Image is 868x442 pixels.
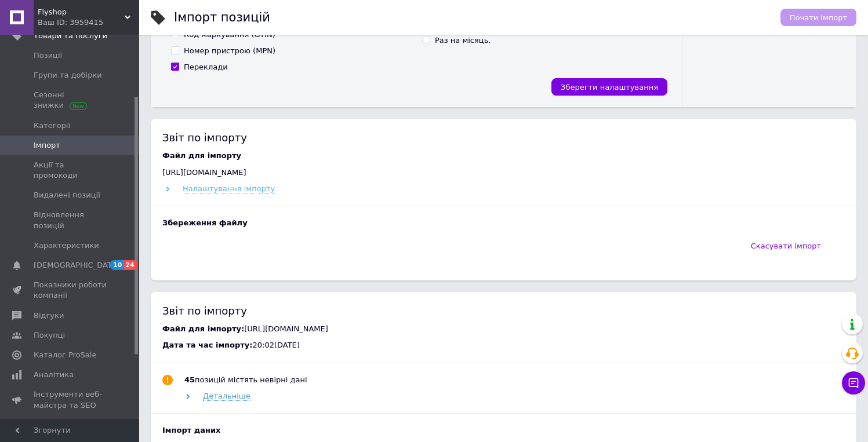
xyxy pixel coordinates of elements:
span: [URL][DOMAIN_NAME] [162,168,246,177]
span: Акції та промокоди [34,160,107,181]
span: Скасувати імпорт [751,242,821,250]
span: [DEMOGRAPHIC_DATA] [34,260,119,271]
span: Зберегти налаштування [561,83,658,92]
span: 20:02[DATE] [252,341,299,349]
div: Звіт по імпорту [162,304,845,318]
div: Імпорт даних [162,425,845,436]
span: Показники роботи компанії [34,280,107,301]
div: Раз на місяць. [435,35,491,46]
div: Файл для імпорту [162,151,845,161]
span: Покупці [34,330,65,341]
div: Переклади [184,62,228,72]
button: Чат з покупцем [842,371,865,394]
h1: Імпорт позицій [174,10,270,24]
span: Позиції [34,50,62,61]
div: Номер пристрою (MPN) [184,46,275,56]
b: 45 [184,375,195,384]
span: Налаштування імпорту [183,184,275,193]
div: Ваш ID: 3959415 [38,17,139,28]
span: Файл для імпорту: [162,324,244,333]
div: позицій містять невірні дані [184,375,307,385]
span: Категорії [34,120,70,131]
div: Звіт по імпорту [162,130,845,145]
span: Групи та добірки [34,70,102,81]
span: [URL][DOMAIN_NAME] [244,324,328,333]
span: Flyshop [38,7,125,17]
span: 24 [124,260,137,270]
span: Характеристики [34,240,99,251]
span: Інструменти веб-майстра та SEO [34,389,107,410]
span: Імпорт [34,140,60,151]
span: Дата та час імпорту: [162,341,252,349]
span: Видалені позиції [34,190,100,200]
span: Товари та послуги [34,31,107,41]
span: Сезонні знижки [34,90,107,111]
span: Каталог ProSale [34,350,96,360]
button: Скасувати імпорт [739,234,833,257]
button: Зберегти налаштування [551,78,667,96]
div: Збереження файлу [162,218,845,228]
span: Детальніше [203,392,250,401]
span: 10 [110,260,124,270]
span: Відгуки [34,311,64,321]
span: Аналітика [34,370,74,380]
span: Відновлення позицій [34,210,107,231]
